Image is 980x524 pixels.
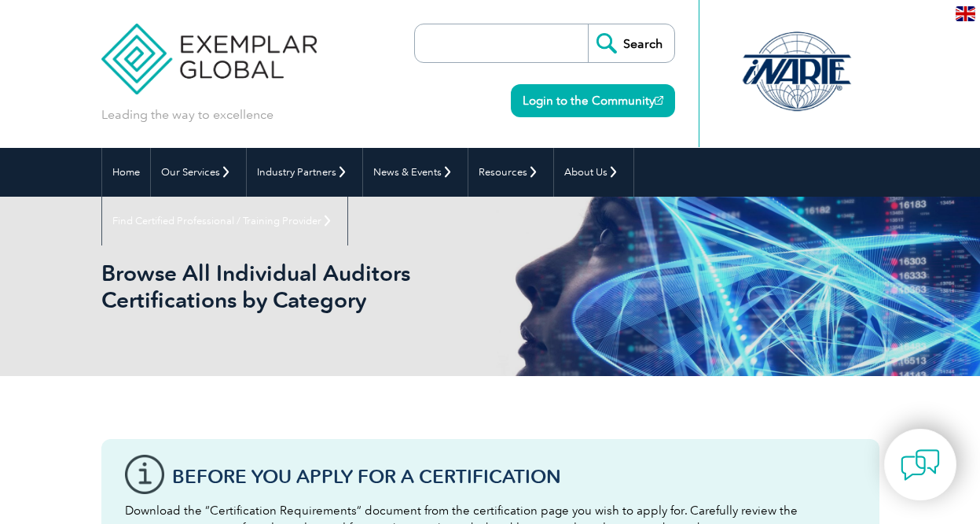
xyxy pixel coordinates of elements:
[101,260,530,313] h1: Browse All Individual Auditors Certifications by Category
[554,148,633,197] a: About Us
[588,24,674,62] input: Search
[655,96,663,105] img: open_square.png
[468,148,553,197] a: Resources
[101,106,273,124] p: Leading the way to excellence
[172,467,856,486] h3: Before You Apply For a Certification
[511,84,675,117] a: Login to the Community
[363,148,468,197] a: News & Events
[247,148,362,197] a: Industry Partners
[102,148,150,197] a: Home
[102,197,347,245] a: Find Certified Professional / Training Provider
[956,6,975,21] img: en
[901,445,940,485] img: contact-chat.png
[151,148,246,197] a: Our Services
